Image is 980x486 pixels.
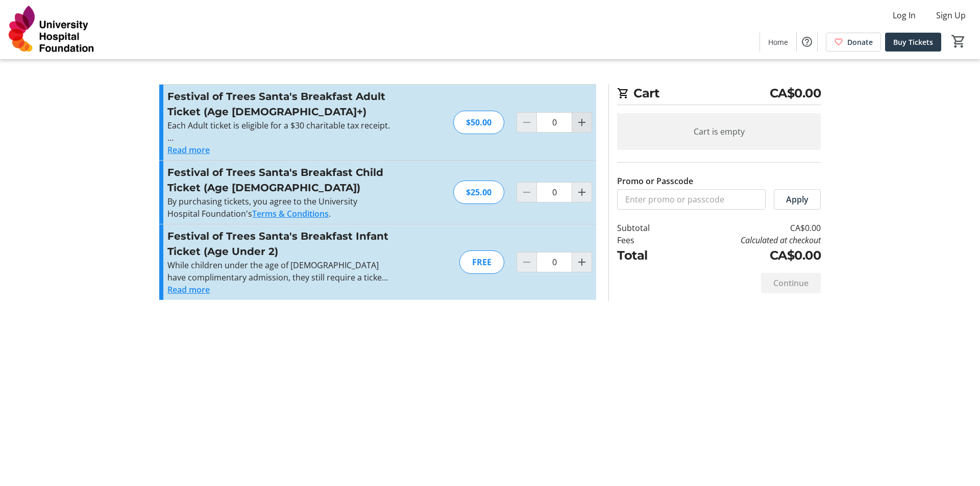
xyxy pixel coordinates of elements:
input: Festival of Trees Santa's Breakfast Child Ticket (Age 2 - 12) Quantity [536,182,572,202]
div: FREE [459,250,504,274]
h3: Festival of Trees Santa's Breakfast Infant Ticket (Age Under 2) [167,228,390,259]
td: Subtotal [617,222,676,234]
span: Apply [786,193,808,206]
p: While children under the age of [DEMOGRAPHIC_DATA] have complimentary admission, they still requi... [167,259,390,284]
span: Home [768,37,788,47]
td: CA$0.00 [676,246,821,265]
button: Sign Up [928,7,974,23]
a: Donate [826,33,881,52]
span: Donate [847,37,873,47]
td: Fees [617,234,676,246]
a: Terms & Conditions [252,208,329,219]
input: Festival of Trees Santa's Breakfast Adult Ticket (Age 13+) Quantity [536,112,572,133]
button: Increment by one [572,183,592,202]
h3: Festival of Trees Santa's Breakfast Adult Ticket (Age [DEMOGRAPHIC_DATA]+) [167,89,390,119]
img: University Hospital Foundation's Logo [6,4,97,55]
span: Sign Up [936,9,966,21]
h3: Festival of Trees Santa's Breakfast Child Ticket (Age [DEMOGRAPHIC_DATA]) [167,165,390,195]
input: Festival of Trees Santa's Breakfast Infant Ticket (Age Under 2) Quantity [536,252,572,272]
div: Cart is empty [617,113,821,150]
td: Total [617,246,676,265]
span: Buy Tickets [893,37,933,47]
div: $50.00 [453,111,504,134]
button: Cart [949,32,968,50]
span: CA$0.00 [770,84,821,103]
button: Help [797,32,817,52]
td: CA$0.00 [676,222,821,234]
button: Read more [167,144,210,156]
label: Promo or Passcode [617,175,693,187]
span: Log In [893,9,916,21]
a: Buy Tickets [885,33,941,52]
button: Log In [885,7,924,23]
button: Increment by one [572,252,592,272]
p: Each Adult ticket is eligible for a $30 charitable tax receipt. [167,119,390,132]
div: $25.00 [453,181,504,204]
button: Increment by one [572,113,592,132]
button: Apply [774,189,821,210]
input: Enter promo or passcode [617,189,766,210]
td: Calculated at checkout [676,234,821,246]
h2: Cart [617,84,821,105]
p: By purchasing tickets, you agree to the University Hospital Foundation's . [167,195,390,220]
button: Read more [167,284,210,296]
a: Home [760,33,796,52]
